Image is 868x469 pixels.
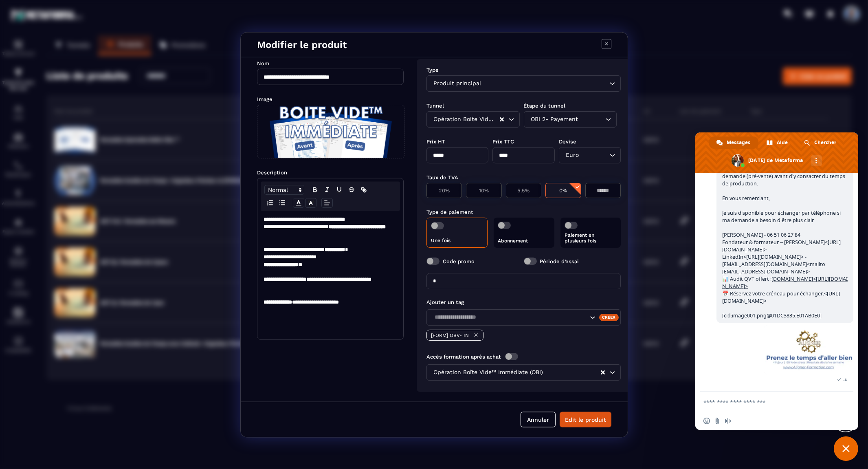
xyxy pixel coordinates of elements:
p: [FORM] OBV- IN [431,332,469,338]
h4: Modifier le produit [257,39,347,50]
div: Search for option [558,147,620,163]
p: Paiement en plusieurs fois [564,232,616,243]
label: Type [426,66,439,73]
label: Période d’essai [540,258,579,264]
div: Search for option [426,309,621,325]
p: 0% [550,187,576,193]
span: Opération Boîte Vide™ Immédiate (OBI) [432,368,545,377]
input: Search for option [545,368,600,377]
label: Code promo [443,258,475,264]
p: Abonnement [498,238,550,243]
label: Nom [257,60,269,66]
span: Message audio [725,418,731,424]
div: Fermer le chat [834,436,858,461]
label: Type de paiement [426,209,473,215]
div: Aide [759,137,796,149]
label: Description [257,169,287,175]
span: Lu [842,377,848,382]
label: Devise [558,138,576,144]
label: Taux de TVA [426,174,458,180]
div: Messages [709,137,758,149]
span: Envoyer un fichier [714,418,721,424]
button: Edit le produit [560,412,611,427]
input: Search for option [580,114,603,123]
label: Ajouter un tag [426,299,464,305]
label: Étape du tunnel [523,102,565,108]
div: Search for option [426,111,520,127]
button: Clear Selected [499,116,503,122]
span: Messages [727,137,750,149]
input: Search for option [498,114,499,123]
p: 10% [470,187,497,193]
span: Euro [564,150,580,159]
div: Search for option [523,111,617,127]
a: [DOMAIN_NAME]<[URL][DOMAIN_NAME]> [722,275,848,290]
div: Search for option [426,75,621,91]
p: Une fois [431,237,483,243]
label: Prix TTC [492,138,514,144]
label: Tunnel [426,102,444,108]
textarea: Entrez votre message... [703,399,832,406]
label: Prix HT [426,138,445,144]
button: Annuler [521,412,556,427]
span: Produit principal [432,79,483,88]
span: Opération Boite Vide Immédiate [432,114,499,123]
span: Chercher [814,137,836,149]
span: Insérer un emoji [703,418,710,424]
p: 5.5% [510,187,536,193]
input: Search for option [483,79,607,88]
button: Clear Selected [601,369,605,375]
span: Aide [777,137,788,149]
div: Créer [599,313,619,321]
p: 20% [431,187,457,193]
div: Chercher [797,137,844,149]
label: Image [257,96,272,102]
div: Autres canaux [811,155,822,166]
input: Search for option [580,150,607,159]
span: OBI 2- Payement [529,114,580,123]
label: Accès formation après achat [426,353,501,359]
div: Search for option [426,364,621,380]
input: Search for option [432,313,588,321]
